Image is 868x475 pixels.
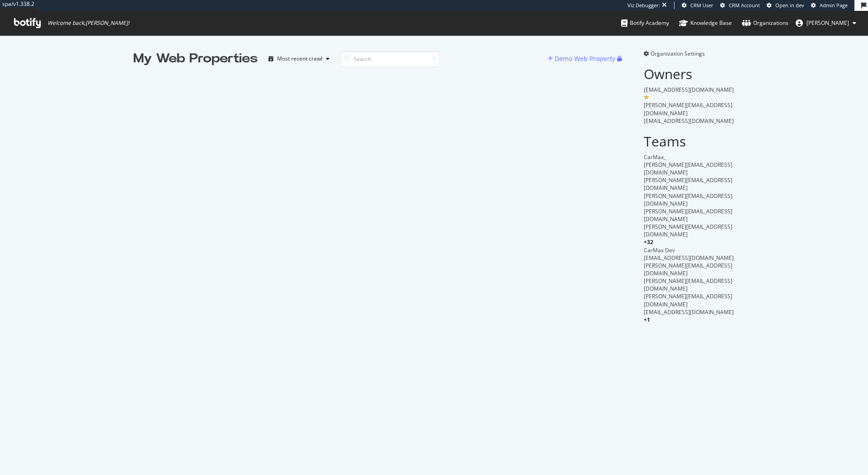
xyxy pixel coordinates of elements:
input: Search [340,51,440,67]
span: [EMAIL_ADDRESS][DOMAIN_NAME] [644,117,734,125]
span: + 1 [644,316,650,324]
a: Admin Page [811,2,848,9]
div: CarMax_ [644,153,735,161]
span: [PERSON_NAME][EMAIL_ADDRESS][DOMAIN_NAME] [644,192,732,207]
span: Welcome back, [PERSON_NAME] ! [47,19,129,27]
div: Demo Web Property [555,54,615,63]
span: [EMAIL_ADDRESS][DOMAIN_NAME] [644,308,734,316]
span: CRM Account [729,2,760,9]
div: CarMax Dev [644,246,735,254]
a: Knowledge Base [679,11,732,35]
span: + 32 [644,238,653,246]
span: [PERSON_NAME][EMAIL_ADDRESS][DOMAIN_NAME] [644,176,732,192]
div: Viz Debugger: [627,2,660,9]
a: Demo Web Property [548,55,617,62]
div: Most recent crawl [277,56,322,61]
button: [PERSON_NAME] [788,16,863,30]
div: Knowledge Base [679,19,732,28]
span: [PERSON_NAME][EMAIL_ADDRESS][DOMAIN_NAME] [644,207,732,223]
span: Open in dev [775,2,804,9]
span: [PERSON_NAME][EMAIL_ADDRESS][DOMAIN_NAME] [644,262,732,277]
a: CRM User [682,2,713,9]
h2: Teams [644,134,735,149]
h2: Owners [644,66,735,81]
button: Demo Web Property [548,52,617,66]
button: Most recent crawl [265,52,333,66]
div: My Web Properties [133,50,258,68]
span: Admin Page [820,2,848,9]
div: Organizations [742,19,788,28]
span: [EMAIL_ADDRESS][DOMAIN_NAME] [644,86,734,94]
span: [PERSON_NAME][EMAIL_ADDRESS][DOMAIN_NAME] [644,292,732,308]
span: Organization Settings [651,50,705,57]
a: CRM Account [720,2,760,9]
div: Botify Academy [621,19,669,28]
a: Organizations [742,11,788,35]
span: adrianna [807,19,849,27]
span: [PERSON_NAME][EMAIL_ADDRESS][DOMAIN_NAME] [644,101,732,117]
span: [EMAIL_ADDRESS][DOMAIN_NAME] [644,254,734,262]
span: [PERSON_NAME][EMAIL_ADDRESS][DOMAIN_NAME] [644,277,732,292]
span: [PERSON_NAME][EMAIL_ADDRESS][DOMAIN_NAME] [644,161,732,176]
a: Botify Academy [621,11,669,35]
a: Open in dev [767,2,804,9]
span: CRM User [690,2,713,9]
span: [PERSON_NAME][EMAIL_ADDRESS][DOMAIN_NAME] [644,223,732,238]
